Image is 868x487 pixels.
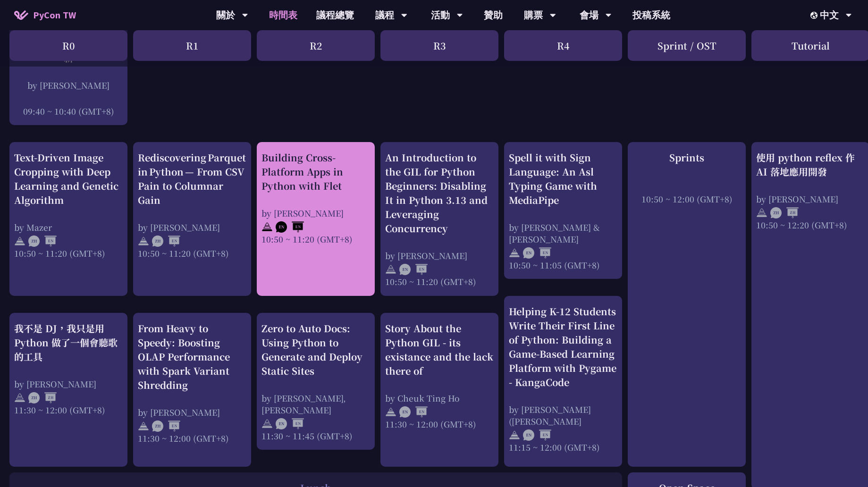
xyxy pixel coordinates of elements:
div: R4 [504,30,622,61]
a: 使用 python reflex 作 AI 落地應用開發 by [PERSON_NAME] 10:50 ~ 12:20 (GMT+8) [756,151,865,481]
div: by [PERSON_NAME] [14,79,123,91]
img: ZHZH.38617ef.svg [770,207,799,218]
img: svg+xml;base64,PHN2ZyB4bWxucz0iaHR0cDovL3d3dy53My5vcmcvMjAwMC9zdmciIHdpZHRoPSIyNCIgaGVpZ2h0PSIyNC... [138,420,149,432]
a: 我不是 DJ，我只是用 Python 做了一個會聽歌的工具 by [PERSON_NAME] 11:30 ~ 12:00 (GMT+8) [14,321,123,459]
img: svg+xml;base64,PHN2ZyB4bWxucz0iaHR0cDovL3d3dy53My5vcmcvMjAwMC9zdmciIHdpZHRoPSIyNCIgaGVpZ2h0PSIyNC... [138,235,149,247]
img: svg+xml;base64,PHN2ZyB4bWxucz0iaHR0cDovL3d3dy53My5vcmcvMjAwMC9zdmciIHdpZHRoPSIyNCIgaGVpZ2h0PSIyNC... [261,418,273,429]
div: 11:30 ~ 12:00 (GMT+8) [138,432,246,444]
a: Helping K-12 Students Write Their First Line of Python: Building a Game-Based Learning Platform w... [509,304,617,459]
div: 10:50 ~ 11:20 (GMT+8) [14,247,123,259]
div: R2 [257,30,375,61]
div: 10:50 ~ 11:20 (GMT+8) [385,276,494,287]
a: Story About the Python GIL - its existance and the lack there of by Cheuk Ting Ho 11:30 ~ 12:00 (... [385,321,494,459]
img: svg+xml;base64,PHN2ZyB4bWxucz0iaHR0cDovL3d3dy53My5vcmcvMjAwMC9zdmciIHdpZHRoPSIyNCIgaGVpZ2h0PSIyNC... [14,235,25,247]
div: Sprints [632,151,741,165]
div: R1 [133,30,251,61]
a: From Heavy to Speedy: Boosting OLAP Performance with Spark Variant Shredding by [PERSON_NAME] 11:... [138,321,246,459]
img: ZHEN.371966e.svg [152,235,180,247]
div: An Introduction to the GIL for Python Beginners: Disabling It in Python 3.13 and Leveraging Concu... [385,151,494,235]
div: 使用 python reflex 作 AI 落地應用開發 [756,151,865,179]
div: Rediscovering Parquet in Python — From CSV Pain to Columnar Gain [138,151,246,207]
img: ENEN.5a408d1.svg [399,264,428,275]
div: Text-Driven Image Cropping with Deep Learning and Genetic Algorithm [14,151,123,207]
div: 11:30 ~ 12:00 (GMT+8) [385,418,494,430]
img: svg+xml;base64,PHN2ZyB4bWxucz0iaHR0cDovL3d3dy53My5vcmcvMjAwMC9zdmciIHdpZHRoPSIyNCIgaGVpZ2h0PSIyNC... [385,406,396,418]
div: 11:30 ~ 12:00 (GMT+8) [14,404,123,416]
div: 10:50 ~ 12:20 (GMT+8) [756,219,865,231]
img: ZHEN.371966e.svg [28,235,57,247]
div: 11:15 ~ 12:00 (GMT+8) [509,441,617,453]
a: 當科技走進球場：21世紀運動數據科技的發展與創新 by [PERSON_NAME] 09:40 ~ 10:40 (GMT+8) [14,23,123,117]
div: 09:40 ~ 10:40 (GMT+8) [14,105,123,117]
div: by [PERSON_NAME] [138,221,246,233]
div: by Mazer [14,221,123,233]
a: Text-Driven Image Cropping with Deep Learning and Genetic Algorithm by Mazer 10:50 ~ 11:20 (GMT+8) [14,151,123,288]
div: by [PERSON_NAME] [756,193,865,205]
div: R3 [380,30,498,61]
div: R0 [9,30,127,61]
img: svg+xml;base64,PHN2ZyB4bWxucz0iaHR0cDovL3d3dy53My5vcmcvMjAwMC9zdmciIHdpZHRoPSIyNCIgaGVpZ2h0PSIyNC... [261,221,273,233]
img: Locale Icon [810,12,820,19]
a: An Introduction to the GIL for Python Beginners: Disabling It in Python 3.13 and Leveraging Concu... [385,151,494,288]
img: ZHZH.38617ef.svg [28,392,57,403]
div: 10:50 ~ 11:20 (GMT+8) [261,233,370,245]
img: ENEN.5a408d1.svg [523,247,551,259]
div: 11:30 ~ 11:45 (GMT+8) [261,430,370,442]
a: PyCon TW [5,3,85,27]
div: by [PERSON_NAME], [PERSON_NAME] [261,392,370,416]
div: Story About the Python GIL - its existance and the lack there of [385,321,494,378]
img: ENEN.5a408d1.svg [399,406,428,418]
span: PyCon TW [33,8,76,22]
img: ENEN.5a408d1.svg [276,418,304,429]
div: by [PERSON_NAME] [385,250,494,261]
img: svg+xml;base64,PHN2ZyB4bWxucz0iaHR0cDovL3d3dy53My5vcmcvMjAwMC9zdmciIHdpZHRoPSIyNCIgaGVpZ2h0PSIyNC... [509,429,520,441]
a: Rediscovering Parquet in Python — From CSV Pain to Columnar Gain by [PERSON_NAME] 10:50 ~ 11:20 (... [138,151,246,288]
img: Home icon of PyCon TW 2025 [14,10,28,20]
div: Helping K-12 Students Write Their First Line of Python: Building a Game-Based Learning Platform w... [509,304,617,389]
div: From Heavy to Speedy: Boosting OLAP Performance with Spark Variant Shredding [138,321,246,392]
div: Spell it with Sign Language: An Asl Typing Game with MediaPipe [509,151,617,207]
img: svg+xml;base64,PHN2ZyB4bWxucz0iaHR0cDovL3d3dy53My5vcmcvMjAwMC9zdmciIHdpZHRoPSIyNCIgaGVpZ2h0PSIyNC... [14,392,25,403]
img: svg+xml;base64,PHN2ZyB4bWxucz0iaHR0cDovL3d3dy53My5vcmcvMjAwMC9zdmciIHdpZHRoPSIyNCIgaGVpZ2h0PSIyNC... [756,207,767,218]
div: 10:50 ~ 11:05 (GMT+8) [509,259,617,271]
div: 10:50 ~ 12:00 (GMT+8) [632,193,741,205]
div: 10:50 ~ 11:20 (GMT+8) [138,247,246,259]
img: svg+xml;base64,PHN2ZyB4bWxucz0iaHR0cDovL3d3dy53My5vcmcvMjAwMC9zdmciIHdpZHRoPSIyNCIgaGVpZ2h0PSIyNC... [385,264,396,275]
a: Zero to Auto Docs: Using Python to Generate and Deploy Static Sites by [PERSON_NAME], [PERSON_NAM... [261,321,370,442]
img: ZHEN.371966e.svg [152,420,180,432]
div: Building Cross-Platform Apps in Python with Flet [261,151,370,193]
div: 我不是 DJ，我只是用 Python 做了一個會聽歌的工具 [14,321,123,364]
img: ENEN.5a408d1.svg [276,221,304,233]
div: by [PERSON_NAME] ([PERSON_NAME] [509,403,617,427]
div: by [PERSON_NAME] [14,378,123,390]
img: ENEN.5a408d1.svg [523,429,551,441]
div: by [PERSON_NAME] [138,406,246,418]
img: svg+xml;base64,PHN2ZyB4bWxucz0iaHR0cDovL3d3dy53My5vcmcvMjAwMC9zdmciIHdpZHRoPSIyNCIgaGVpZ2h0PSIyNC... [509,247,520,259]
div: Sprint / OST [628,30,746,61]
a: Building Cross-Platform Apps in Python with Flet by [PERSON_NAME] 10:50 ~ 11:20 (GMT+8) [261,151,370,288]
div: by Cheuk Ting Ho [385,392,494,404]
div: by [PERSON_NAME] & [PERSON_NAME] [509,221,617,245]
div: by [PERSON_NAME] [261,207,370,219]
a: Spell it with Sign Language: An Asl Typing Game with MediaPipe by [PERSON_NAME] & [PERSON_NAME] 1... [509,151,617,271]
div: Zero to Auto Docs: Using Python to Generate and Deploy Static Sites [261,321,370,378]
